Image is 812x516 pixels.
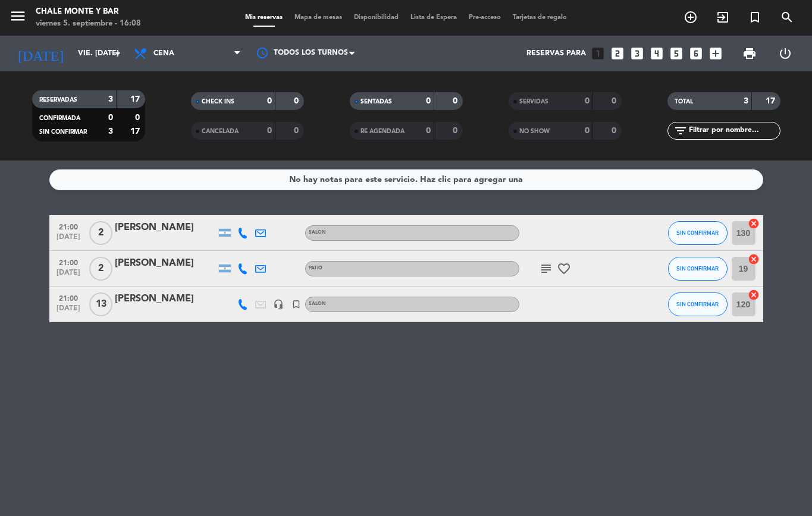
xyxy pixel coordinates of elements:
[676,301,719,307] span: SIN CONFIRMAR
[669,46,684,61] i: looks_5
[115,256,216,271] div: [PERSON_NAME]
[291,299,302,310] i: turned_in_not
[778,46,792,61] i: power_settings_new
[309,266,322,270] span: PATIO
[629,46,645,61] i: looks_3
[9,7,27,25] i: menu
[108,114,113,122] strong: 0
[585,97,590,105] strong: 0
[54,255,83,269] span: 21:00
[539,262,553,276] i: subject
[668,292,728,316] button: SIN CONFIRMAR
[309,301,326,306] span: SALON
[239,14,289,21] span: Mis reservas
[294,127,301,135] strong: 0
[202,99,234,105] span: CHECK INS
[360,99,392,105] span: SENTADAS
[675,99,693,105] span: TOTAL
[748,10,762,24] i: turned_in_not
[668,221,728,245] button: SIN CONFIRMAR
[585,127,590,135] strong: 0
[766,97,777,105] strong: 17
[405,14,463,21] span: Lista de Espera
[111,46,125,61] i: arrow_drop_down
[267,97,272,105] strong: 0
[688,124,780,137] input: Filtrar por nombre...
[54,219,83,233] span: 21:00
[289,14,348,21] span: Mapa de mesas
[36,18,141,30] div: viernes 5. septiembre - 16:08
[89,292,112,316] span: 13
[153,49,174,58] span: Cena
[115,291,216,307] div: [PERSON_NAME]
[688,46,704,61] i: looks_6
[9,40,72,67] i: [DATE]
[610,46,625,61] i: looks_two
[135,114,142,122] strong: 0
[519,128,550,134] span: NO SHOW
[453,97,460,105] strong: 0
[39,129,87,135] span: SIN CONFIRMAR
[676,265,719,272] span: SIN CONFIRMAR
[426,127,431,135] strong: 0
[309,230,326,235] span: SALON
[748,218,760,229] i: cancel
[89,221,112,245] span: 2
[453,127,460,135] strong: 0
[130,127,142,136] strong: 17
[9,7,27,29] button: menu
[39,115,80,121] span: CONFIRMADA
[36,6,141,18] div: Chale Monte y Bar
[273,299,284,310] i: headset_mic
[590,46,606,61] i: looks_one
[360,128,405,134] span: RE AGENDADA
[294,97,301,105] strong: 0
[676,229,719,236] span: SIN CONFIRMAR
[684,10,698,24] i: add_circle_outline
[108,127,113,136] strong: 3
[54,269,83,282] span: [DATE]
[89,257,112,281] span: 2
[54,233,83,247] span: [DATE]
[748,289,760,301] i: cancel
[426,97,431,105] strong: 0
[289,173,523,187] div: No hay notas para este servicio. Haz clic para agregar una
[780,10,794,24] i: search
[115,220,216,235] div: [PERSON_NAME]
[612,127,619,135] strong: 0
[463,14,507,21] span: Pre-acceso
[668,257,728,281] button: SIN CONFIRMAR
[130,95,142,103] strong: 17
[39,97,77,103] span: RESERVADAS
[267,127,272,135] strong: 0
[54,304,83,318] span: [DATE]
[507,14,573,21] span: Tarjetas de regalo
[649,46,664,61] i: looks_4
[612,97,619,105] strong: 0
[748,253,760,265] i: cancel
[348,14,405,21] span: Disponibilidad
[716,10,730,24] i: exit_to_app
[673,124,688,138] i: filter_list
[54,291,83,304] span: 21:00
[108,95,113,103] strong: 3
[708,46,723,61] i: add_box
[526,49,586,58] span: Reservas para
[557,262,571,276] i: favorite_border
[744,97,748,105] strong: 3
[202,128,239,134] span: CANCELADA
[767,36,803,71] div: LOG OUT
[519,99,548,105] span: SERVIDAS
[742,46,757,61] span: print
